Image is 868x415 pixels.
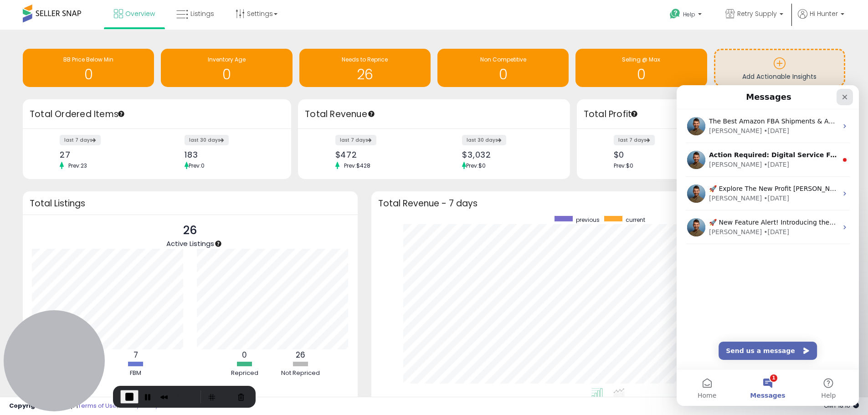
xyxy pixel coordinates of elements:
span: Add Actionable Insights [742,72,817,81]
a: Needs to Reprice 26 [299,49,431,87]
h1: 0 [442,67,564,82]
div: [PERSON_NAME] [32,41,85,51]
span: Messages [73,307,108,313]
h1: 0 [165,67,288,82]
a: Add Actionable Insights [715,50,844,85]
span: Overview [125,9,155,18]
b: 7 [134,349,138,360]
i: Get Help [669,8,681,20]
img: Profile image for Adrian [10,133,29,151]
span: Non Competitive [480,56,526,63]
label: last 7 days [335,135,376,145]
a: Non Competitive 0 [437,49,569,87]
span: BB Price Below Min [63,56,113,63]
div: 183 [185,150,275,159]
span: 🚀 Explore The New Profit [PERSON_NAME] Feature! You can now set your min and max prices based on ... [32,100,613,107]
span: Retry Supply [737,9,777,18]
span: Help [683,10,695,18]
div: • [DATE] [87,41,113,51]
div: FBM [108,369,163,378]
label: last 7 days [60,135,101,145]
div: Repriced [217,369,272,378]
p: 26 [166,222,214,239]
div: • [DATE] [87,75,113,84]
span: Needs to Reprice [342,56,388,63]
div: [PERSON_NAME] [32,108,85,118]
span: Prev: 23 [64,162,92,169]
a: BB Price Below Min 0 [23,49,154,87]
h3: Total Profit [584,108,838,121]
div: Tooltip anchor [214,240,222,248]
div: $0 [614,150,704,159]
button: Send us a message [42,256,140,275]
span: Prev: $0 [466,162,486,169]
div: Tooltip anchor [630,110,638,118]
a: Hi Hunter [798,9,844,30]
div: Not Repriced [273,369,328,378]
a: Selling @ Max 0 [575,49,707,87]
span: Hi Hunter [810,9,838,18]
img: Profile image for Adrian [10,99,29,118]
a: Inventory Age 0 [161,49,292,87]
span: Home [21,307,40,313]
div: [PERSON_NAME] [32,142,85,152]
div: • [DATE] [87,108,113,118]
b: 26 [296,349,305,360]
h1: 0 [27,67,149,82]
h3: Total Revenue [305,108,563,121]
span: Prev: 0 [189,162,205,169]
button: Help [122,284,182,321]
span: Selling @ Max [622,56,660,63]
h3: Total Ordered Items [30,108,284,121]
div: 27 [60,150,150,159]
span: Listings [190,9,214,18]
div: Tooltip anchor [367,110,375,118]
div: • [DATE] [87,142,113,152]
span: Prev: $0 [614,162,633,169]
h1: 0 [580,67,702,82]
div: $472 [335,150,427,159]
span: previous [576,216,600,224]
label: last 30 days [462,135,506,145]
div: Tooltip anchor [117,110,125,118]
label: last 7 days [614,135,655,145]
h3: Total Revenue - 7 days [378,200,838,207]
img: Profile image for Adrian [10,66,29,84]
span: Active Listings [166,239,214,248]
h1: 26 [304,67,426,82]
span: Help [144,307,159,313]
b: 0 [242,349,247,360]
button: Messages [61,284,121,321]
div: [PERSON_NAME] [32,75,85,84]
span: current [626,216,645,224]
h3: Total Listings [30,200,351,207]
span: Prev: $428 [339,162,375,169]
iframe: To enrich screen reader interactions, please activate Accessibility in Grammarly extension settings [677,85,859,406]
span: Inventory Age [208,56,246,63]
div: $3,032 [462,150,554,159]
label: last 30 days [185,135,229,145]
span: The Best Amazon FBA Shipments & Anayltics - Get a Free Trial ... NEW: Seller Snap integrates with... [32,32,796,40]
a: Help [663,1,711,30]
